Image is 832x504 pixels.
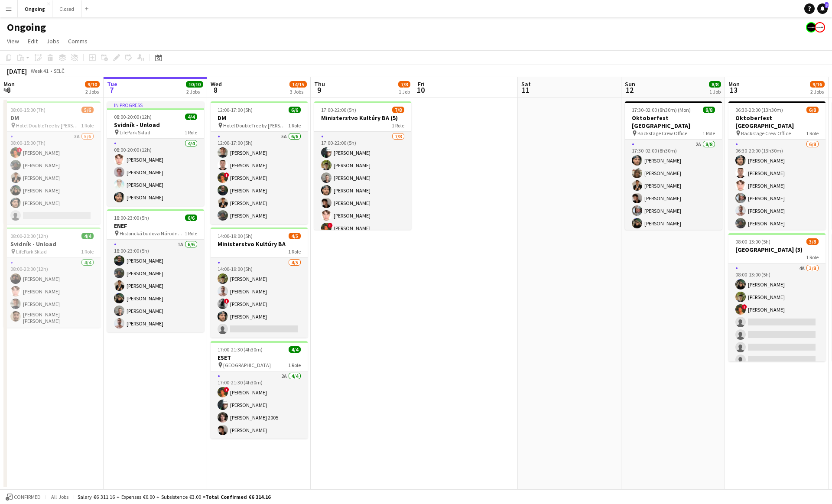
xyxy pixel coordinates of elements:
[289,233,301,239] span: 4/5
[728,263,825,381] app-card-role: 4A3/808:00-13:00 (5h)[PERSON_NAME][PERSON_NAME]![PERSON_NAME]
[3,101,101,224] app-job-card: 08:00-15:00 (7h)5/6DM Hotel DoubleTree by [PERSON_NAME]1 Role3A5/608:00-15:00 (7h)![PERSON_NAME][...
[223,362,271,368] span: [GEOGRAPHIC_DATA]
[313,85,325,95] span: 9
[43,36,63,47] a: Jobs
[3,114,101,122] h3: DM
[224,172,229,178] span: !
[398,81,410,88] span: 7/8
[107,139,204,206] app-card-role: 4/408:00-20:00 (12h)[PERSON_NAME][PERSON_NAME][PERSON_NAME][PERSON_NAME]
[211,101,308,224] app-job-card: 12:00-17:00 (5h)6/6DM Hotel DoubleTree by [PERSON_NAME]1 Role5A6/612:00-17:00 (5h)[PERSON_NAME][P...
[709,88,721,95] div: 1 Job
[16,122,81,129] span: Hotel DoubleTree by [PERSON_NAME]
[81,233,94,239] span: 4/4
[392,107,404,113] span: 7/8
[68,37,88,45] span: Comms
[399,88,410,95] div: 1 Job
[735,238,770,245] span: 08:00-13:00 (5h)
[520,85,531,95] span: 11
[120,129,150,136] span: LifePark Sklad
[4,492,42,502] button: Confirmed
[106,85,117,95] span: 7
[810,81,825,88] span: 9/16
[825,2,829,8] span: 3
[81,107,94,113] span: 5/6
[806,254,819,260] span: 1 Role
[7,67,27,75] div: [DATE]
[735,107,783,113] span: 06:30-20:00 (13h30m)
[806,107,819,113] span: 6/8
[24,36,41,47] a: Edit
[3,36,23,47] a: View
[314,132,411,249] app-card-role: 7/817:00-22:00 (5h)[PERSON_NAME][PERSON_NAME][PERSON_NAME][PERSON_NAME][PERSON_NAME][PERSON_NAME]...
[65,36,91,47] a: Comms
[10,107,45,113] span: 08:00-15:00 (7h)
[14,494,41,500] span: Confirmed
[728,80,740,88] span: Mon
[107,101,204,108] div: In progress
[728,140,825,257] app-card-role: 6/806:30-20:00 (13h30m)[PERSON_NAME][PERSON_NAME][PERSON_NAME][PERSON_NAME][PERSON_NAME][PERSON_N...
[107,101,204,206] app-job-card: In progress08:00-20:00 (12h)4/4Svidník - Unload LifePark Sklad1 Role4/408:00-20:00 (12h)[PERSON_N...
[211,80,222,88] span: Wed
[211,258,308,338] app-card-role: 4/514:00-19:00 (5h)[PERSON_NAME][PERSON_NAME]![PERSON_NAME][PERSON_NAME]
[625,114,722,130] h3: Oktoberfest [GEOGRAPHIC_DATA]
[728,246,825,254] h3: [GEOGRAPHIC_DATA] (3)
[728,101,825,230] app-job-card: 06:30-20:00 (13h30m)6/8Oktoberfest [GEOGRAPHIC_DATA] Backstage Crew Office1 Role6/806:30-20:00 (1...
[211,341,308,439] div: 17:00-21:30 (4h30m)4/4ESET [GEOGRAPHIC_DATA]1 Role2A4/417:00-21:30 (4h30m)![PERSON_NAME][PERSON_N...
[186,88,203,95] div: 2 Jobs
[107,121,204,129] h3: Svidník - Unload
[185,114,197,120] span: 4/4
[817,3,828,14] a: 3
[81,122,94,129] span: 1 Role
[3,228,101,328] div: 08:00-20:00 (12h)4/4Svidník - Unload LifePark Sklad1 Role4/408:00-20:00 (12h)[PERSON_NAME][PERSON...
[314,80,325,88] span: Thu
[288,122,301,129] span: 1 Role
[3,80,15,88] span: Mon
[806,22,816,33] app-user-avatar: Crew Manager
[418,80,425,88] span: Fri
[728,114,825,130] h3: Oktoberfest [GEOGRAPHIC_DATA]
[211,240,308,248] h3: Ministerstvo Kultúry BA
[185,230,197,237] span: 1 Role
[728,233,825,361] app-job-card: 08:00-13:00 (5h)3/8[GEOGRAPHIC_DATA] (3)1 Role4A3/808:00-13:00 (5h)[PERSON_NAME][PERSON_NAME]![PE...
[224,299,229,304] span: !
[625,80,635,88] span: Sun
[3,258,101,328] app-card-role: 4/408:00-20:00 (12h)[PERSON_NAME][PERSON_NAME][PERSON_NAME][PERSON_NAME] [PERSON_NAME]
[185,129,197,136] span: 1 Role
[120,230,185,237] span: Historická budova Národnej rady SR
[186,81,203,88] span: 10/10
[815,22,825,33] app-user-avatar: Backstage Crew
[18,0,52,17] button: Ongoing
[288,362,301,368] span: 1 Role
[114,114,152,120] span: 08:00-20:00 (12h)
[107,209,204,332] app-job-card: 18:00-23:00 (5h)6/6ENEF Historická budova Národnej rady SR1 Role1A6/618:00-23:00 (5h)[PERSON_NAME...
[703,107,715,113] span: 8/8
[81,248,94,255] span: 1 Role
[289,81,307,88] span: 14/15
[28,37,38,45] span: Edit
[289,346,301,353] span: 4/4
[223,122,288,129] span: Hotel DoubleTree by [PERSON_NAME]
[85,88,99,95] div: 2 Jobs
[392,122,404,129] span: 1 Role
[632,107,691,113] span: 17:30-02:00 (8h30m) (Mon)
[49,494,70,500] span: All jobs
[78,494,270,500] div: Salary €6 311.16 + Expenses €0.00 + Subsistence €3.00 =
[806,238,819,245] span: 3/8
[218,233,253,239] span: 14:00-19:00 (5h)
[114,215,149,221] span: 18:00-23:00 (5h)
[211,228,308,338] div: 14:00-19:00 (5h)4/5Ministerstvo Kultúry BA1 Role4/514:00-19:00 (5h)[PERSON_NAME][PERSON_NAME]![PE...
[211,371,308,439] app-card-role: 2A4/417:00-21:30 (4h30m)![PERSON_NAME][PERSON_NAME][PERSON_NAME] 2005[PERSON_NAME]
[85,81,100,88] span: 9/10
[810,88,824,95] div: 2 Jobs
[211,132,308,224] app-card-role: 5A6/612:00-17:00 (5h)[PERSON_NAME][PERSON_NAME]![PERSON_NAME][PERSON_NAME][PERSON_NAME][PERSON_NAME]
[7,21,46,34] h1: Ongoing
[625,101,722,230] div: 17:30-02:00 (8h30m) (Mon)8/8Oktoberfest [GEOGRAPHIC_DATA] Backstage Crew Office1 Role2A8/817:30-0...
[702,130,715,137] span: 1 Role
[209,85,222,95] span: 8
[3,132,101,224] app-card-role: 3A5/608:00-15:00 (7h)![PERSON_NAME][PERSON_NAME][PERSON_NAME][PERSON_NAME][PERSON_NAME]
